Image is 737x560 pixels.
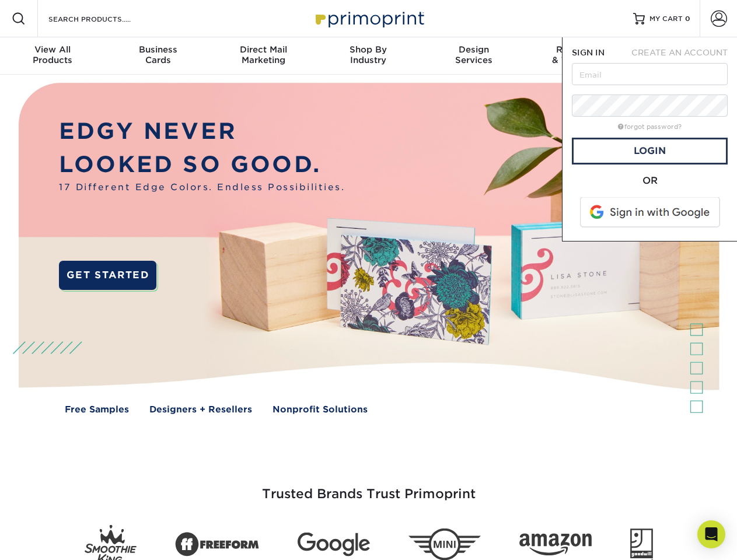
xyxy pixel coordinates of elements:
div: & Templates [526,44,631,65]
div: OR [572,174,728,188]
iframe: Google Customer Reviews [3,524,99,556]
img: Google [298,533,370,556]
span: Design [421,44,526,55]
img: Primoprint [310,6,427,31]
p: LOOKED SO GOOD. [59,148,345,181]
span: MY CART [649,14,683,24]
input: SEARCH PRODUCTS..... [47,12,161,26]
div: Marketing [211,44,316,65]
img: Amazon [519,534,592,556]
input: Email [572,63,728,85]
span: 17 Different Edge Colors. Endless Possibilities. [59,181,345,194]
img: Goodwill [630,528,653,560]
a: Free Samples [65,403,129,416]
a: forgot password? [618,123,682,131]
span: CREATE AN ACCOUNT [631,48,728,57]
a: BusinessCards [105,37,210,75]
div: Cards [105,44,210,65]
h3: Trusted Brands Trust Primoprint [27,459,710,516]
a: GET STARTED [59,261,156,290]
div: Services [421,44,526,65]
div: Industry [316,44,421,65]
span: Resources [526,44,631,55]
p: EDGY NEVER [59,115,345,148]
a: Login [572,138,728,164]
span: Direct Mail [211,44,316,55]
span: Business [105,44,210,55]
span: SIGN IN [572,48,605,57]
a: Designers + Resellers [149,403,252,416]
a: Nonprofit Solutions [273,403,368,416]
span: 0 [685,15,690,23]
a: Resources& Templates [526,37,631,75]
a: Direct MailMarketing [211,37,316,75]
span: Shop By [316,44,421,55]
div: Open Intercom Messenger [697,520,725,548]
a: Shop ByIndustry [316,37,421,75]
a: DesignServices [421,37,526,75]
